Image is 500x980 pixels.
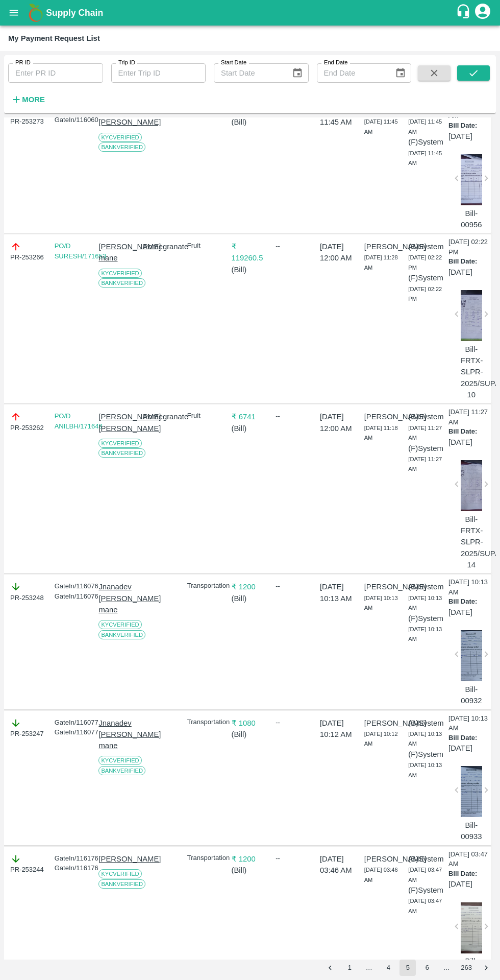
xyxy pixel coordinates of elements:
span: KYC Verified [98,756,141,765]
p: (B) System [408,718,444,729]
button: Go to next page [478,960,494,976]
div: [DATE] 11:45 AM [448,101,489,230]
input: Enter Trip ID [111,63,206,83]
button: Choose date [288,63,307,83]
p: Bill Date: [448,597,477,607]
div: GateIn/116176 GateIn/116176 [55,853,91,873]
div: PR-253247 [10,718,46,739]
span: [DATE] 11:45 AM [364,118,398,135]
strong: More [22,95,45,104]
p: [DATE] 12:00 AM [320,411,356,434]
span: [DATE] 11:45 AM [408,150,442,166]
p: Bill-953 [461,955,482,978]
div: PR-253262 [10,411,46,433]
p: ₹ 1200 [232,581,268,592]
span: Bank Verified [98,766,145,775]
div: [DATE] 10:13 AM [448,577,489,706]
a: PO/D SURESH/171653 [55,242,106,260]
p: (F) System [408,136,444,148]
span: [DATE] 03:47 AM [408,898,442,914]
p: [DATE] [448,437,472,448]
label: End Date [324,59,347,67]
p: [PERSON_NAME] [364,853,401,865]
span: [DATE] 11:45 AM [408,118,442,135]
label: Trip ID [118,59,135,67]
p: Fruit [187,411,223,421]
p: (F) System [408,749,444,760]
span: [DATE] 11:27 AM [408,456,442,472]
p: [PERSON_NAME] [364,411,401,422]
p: [DATE] 10:13 AM [320,581,356,604]
p: Jnanadev [PERSON_NAME] mane [98,581,135,615]
label: Start Date [221,59,246,67]
span: [DATE] 10:13 AM [408,731,442,747]
p: ( Bill ) [232,865,268,876]
p: ( Bill ) [232,264,268,275]
p: Bill Date: [448,257,477,267]
button: Go to previous page [322,960,338,976]
span: KYC Verified [98,620,141,629]
a: Supply Chain [46,6,456,20]
button: Go to page 6 [419,960,435,976]
p: [PERSON_NAME] [364,718,401,729]
span: KYC Verified [98,133,141,142]
button: Go to page 1 [341,960,358,976]
span: [DATE] 02:22 PM [408,286,442,302]
span: Bank Verified [98,142,145,152]
p: Bill-00932 [461,684,482,707]
div: [DATE] 03:47 AM [448,849,489,978]
p: Bill Date: [448,733,477,743]
p: Transportation [187,718,223,727]
div: PR-253244 [10,853,46,875]
input: Enter PR ID [8,63,103,83]
span: KYC Verified [98,439,141,448]
span: [DATE] 11:18 AM [364,425,398,441]
p: ( Bill ) [232,116,268,128]
p: (F) System [408,443,444,454]
span: [DATE] 10:13 AM [408,595,442,611]
button: More [8,91,47,108]
div: -- [276,581,312,591]
p: ( Bill ) [232,729,268,740]
p: ₹ 1200 [232,853,268,865]
img: logo [26,3,46,23]
p: (B) System [408,241,444,252]
p: ₹ 119260.5 [232,241,268,264]
p: [PERSON_NAME] [98,853,135,865]
p: [PERSON_NAME] mane [98,241,135,264]
p: Pomegranate [143,411,179,422]
p: (B) System [408,411,444,422]
div: PR-253266 [10,241,46,262]
button: page 5 [399,960,416,976]
p: (F) System [408,613,444,624]
p: ( Bill ) [232,593,268,604]
p: ( Bill ) [232,423,268,434]
span: [DATE] 10:13 AM [408,762,442,778]
span: KYC Verified [98,869,141,878]
input: Start Date [214,63,284,83]
div: -- [276,718,312,728]
p: Fruit [187,241,223,251]
p: [DATE] [448,131,472,142]
div: My Payment Request List [8,32,100,45]
p: [DATE] 10:12 AM [320,718,356,740]
p: Bill-00933 [461,820,482,843]
p: [DATE] [448,267,472,278]
p: (F) System [408,885,444,896]
span: Bank Verified [98,630,145,639]
p: Jnanadev [PERSON_NAME] mane [98,718,135,752]
div: -- [276,241,312,251]
span: [DATE] 11:27 AM [408,425,442,441]
span: [DATE] 10:13 AM [364,595,398,611]
b: Supply Chain [46,8,103,18]
button: Choose date [391,63,410,83]
p: [DATE] [448,743,472,754]
div: PR-253248 [10,581,46,603]
span: [DATE] 10:12 AM [364,731,398,747]
p: Transportation [187,853,223,863]
p: ₹ 6741 [232,411,268,422]
div: GateIn/116076 GateIn/116076 [55,581,91,601]
p: Pomegranate [143,241,179,252]
div: customer-support [456,4,473,22]
span: Bank Verified [98,278,145,288]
